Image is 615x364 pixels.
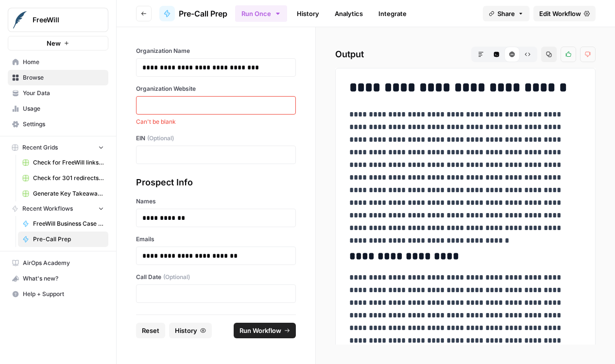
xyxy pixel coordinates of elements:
button: Recent Grids [8,140,108,155]
span: History [175,326,197,335]
h2: Output [335,47,596,62]
span: Home [23,58,104,66]
span: Pre-Call Prep [33,235,104,244]
a: Pre-Call Prep [159,6,227,21]
button: New [8,36,108,50]
a: Generate Key Takeaways from Webinar Transcripts [18,186,108,201]
span: Settings [23,120,104,129]
button: Help + Support [8,286,108,302]
button: Reset [136,323,165,338]
span: Usage [23,104,104,113]
a: Usage [8,101,108,116]
span: Your Data [23,89,104,98]
span: (Optional) [147,134,174,143]
a: Your Data [8,85,108,101]
button: History [169,323,212,338]
button: Workspace: FreeWill [8,8,108,32]
div: Prospect Info [136,176,296,189]
label: Organization Name [136,47,296,55]
label: Call Date [136,273,296,281]
span: Run Workflow [239,326,281,335]
a: FreeWill Business Case Generator v2 [18,216,108,232]
a: Browse [8,70,108,85]
a: History [291,6,325,21]
a: Check for 301 redirects on page Grid [18,170,108,186]
span: New [47,38,61,48]
span: Generate Key Takeaways from Webinar Transcripts [33,189,104,198]
a: Check for FreeWill links on partner's external website [18,155,108,170]
span: FreeWill Business Case Generator v2 [33,219,104,228]
span: FreeWill [33,15,91,25]
a: Integrate [373,6,412,21]
span: Browse [23,73,104,82]
div: What's new? [8,271,108,286]
button: Run Once [235,5,287,22]
span: Reset [142,326,159,335]
label: Organization Website [136,84,296,93]
button: Share [483,6,530,21]
label: EIN [136,134,296,143]
span: Help + Support [23,290,104,298]
a: Analytics [329,6,369,21]
span: Share [497,9,515,18]
a: AirOps Academy [8,255,108,271]
a: Settings [8,116,108,132]
button: What's new? [8,271,108,286]
img: FreeWill Logo [11,11,29,29]
button: Recent Workflows [8,201,108,216]
label: Names [136,197,296,206]
span: Check for FreeWill links on partner's external website [33,158,104,167]
label: Emails [136,235,296,244]
span: Check for 301 redirects on page Grid [33,174,104,182]
a: Pre-Call Prep [18,232,108,247]
span: Recent Grids [22,143,58,152]
span: (Optional) [163,273,190,281]
span: AirOps Academy [23,259,104,267]
button: Run Workflow [234,323,296,338]
span: Pre-Call Prep [179,8,227,19]
a: Edit Workflow [533,6,596,21]
span: Edit Workflow [539,9,581,18]
a: Home [8,54,108,70]
span: Recent Workflows [22,204,73,213]
span: Can't be blank [136,117,296,126]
